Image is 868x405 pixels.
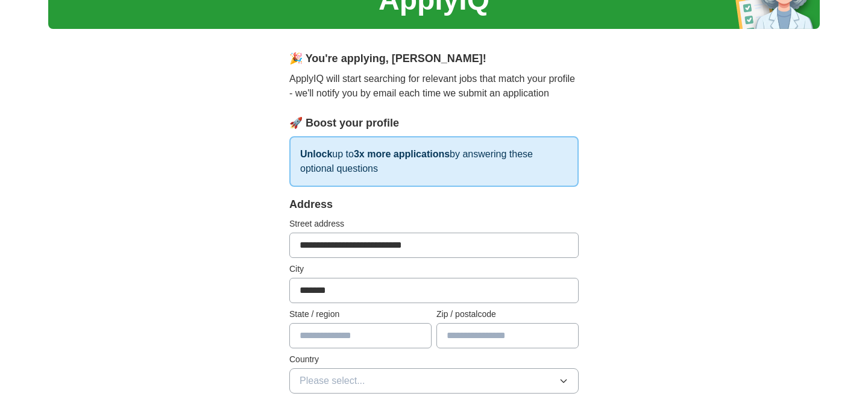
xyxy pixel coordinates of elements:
label: State / region [289,308,432,321]
strong: 3x more applications [354,149,450,159]
div: 🚀 Boost your profile [289,115,579,131]
button: Please select... [289,368,579,394]
span: Please select... [300,374,365,388]
label: Country [289,353,579,366]
div: 🎉 You're applying , [PERSON_NAME] ! [289,51,579,67]
div: Address [289,196,579,213]
strong: Unlock [300,149,332,159]
p: up to by answering these optional questions [289,136,579,187]
label: City [289,263,579,275]
label: Zip / postalcode [436,308,579,321]
label: Street address [289,218,579,230]
p: ApplyIQ will start searching for relevant jobs that match your profile - we'll notify you by emai... [289,72,579,101]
